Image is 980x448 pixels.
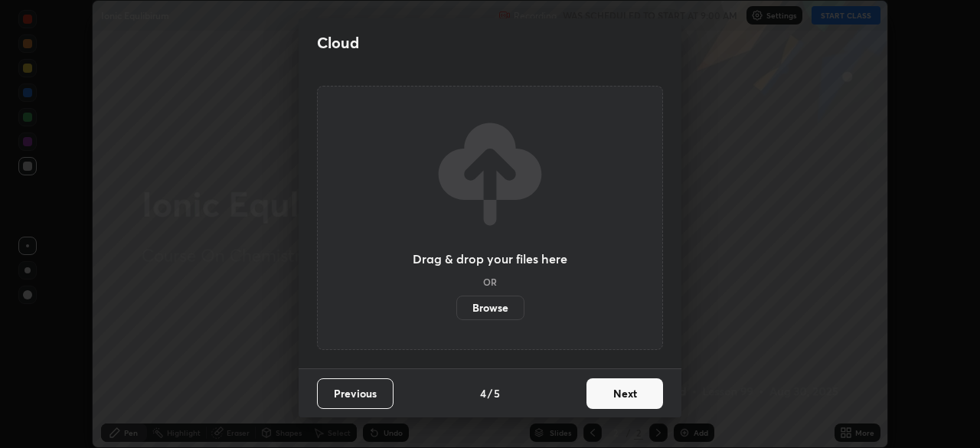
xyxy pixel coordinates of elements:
[483,277,497,286] h5: OR
[488,385,492,401] h4: /
[480,385,486,401] h4: 4
[317,33,359,53] h2: Cloud
[413,253,567,265] h3: Drag & drop your files here
[586,378,663,409] button: Next
[317,378,394,409] button: Previous
[494,385,500,401] h4: 5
